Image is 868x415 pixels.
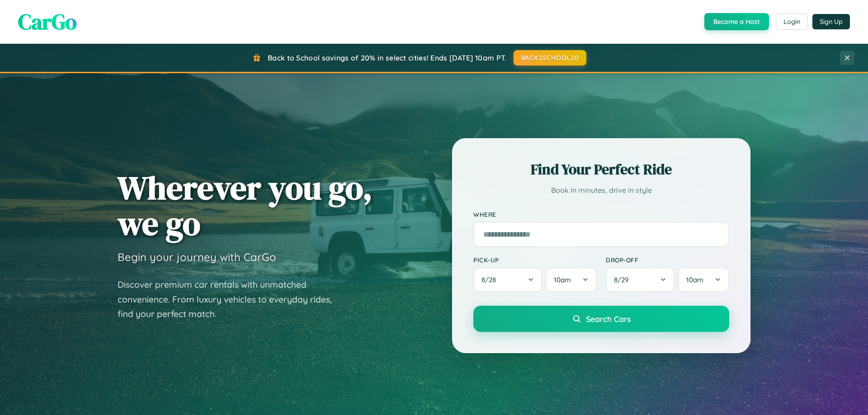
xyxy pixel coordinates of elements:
button: Login [776,14,808,30]
button: 8/28 [473,267,542,292]
button: BACK2SCHOOL20 [514,50,586,65]
button: 10am [678,267,729,292]
span: 10am [686,275,703,284]
label: Drop-off [606,256,729,264]
h2: Find Your Perfect Ride [473,159,729,179]
button: 8/29 [606,267,675,292]
h1: Wherever you go, we go [118,170,373,241]
label: Pick-up [473,256,597,264]
span: CarGo [18,7,77,37]
p: Book in minutes, drive in style [473,184,729,197]
span: Back to School savings of 20% in select cities! Ends [DATE] 10am PT. [268,53,506,62]
span: 10am [554,275,571,284]
p: Discover premium car rentals with unmatched convenience. From luxury vehicles to everyday rides, ... [118,277,344,322]
span: Search Cars [586,314,631,324]
span: 8 / 29 [614,275,633,284]
h3: Begin your journey with CarGo [118,250,276,264]
button: Sign Up [812,14,850,29]
button: Become a Host [704,13,769,30]
span: 8 / 28 [481,275,500,284]
button: 10am [546,267,597,292]
button: Search Cars [473,306,729,332]
label: Where [473,210,729,218]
